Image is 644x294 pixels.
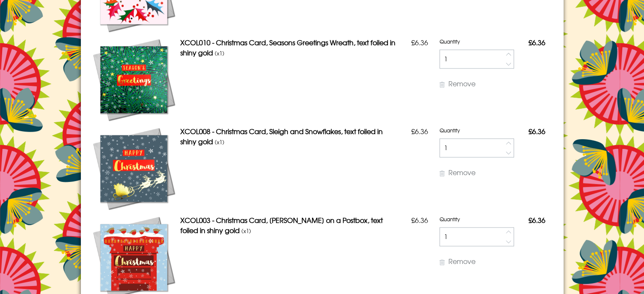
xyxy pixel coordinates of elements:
a: Remove [439,167,475,177]
td: £6.36 [402,124,437,213]
a: XCOL008 - Christmas Card, Sleigh and Snowflakes, text foiled in shiny gold [180,126,383,146]
label: Quantity [439,38,464,45]
span: Remove [448,256,475,266]
a: XCOL003 - Christmas Card, [PERSON_NAME] on a Postbox, text foiled in shiny gold [180,215,383,235]
td: £6.36 [402,35,437,124]
img: Christmas Card, Seasons Greetings Wreath, text foiled in shiny gold [91,37,176,122]
small: (x1) [215,49,224,57]
img: Christmas Card, Sleigh and Snowflakes, text foiled in shiny gold [91,126,176,211]
small: (x1) [241,227,251,235]
strong: £6.36 [528,126,545,136]
label: Quantity [439,126,464,134]
span: Remove [448,167,475,177]
a: Remove [439,256,475,266]
span: Remove [448,78,475,88]
strong: £6.36 [528,215,545,225]
small: (x1) [215,138,224,146]
strong: £6.36 [528,37,545,47]
a: XCOL010 - Christmas Card, Seasons Greetings Wreath, text foiled in shiny gold [180,37,395,58]
a: Remove [439,78,475,88]
label: Quantity [439,215,464,223]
